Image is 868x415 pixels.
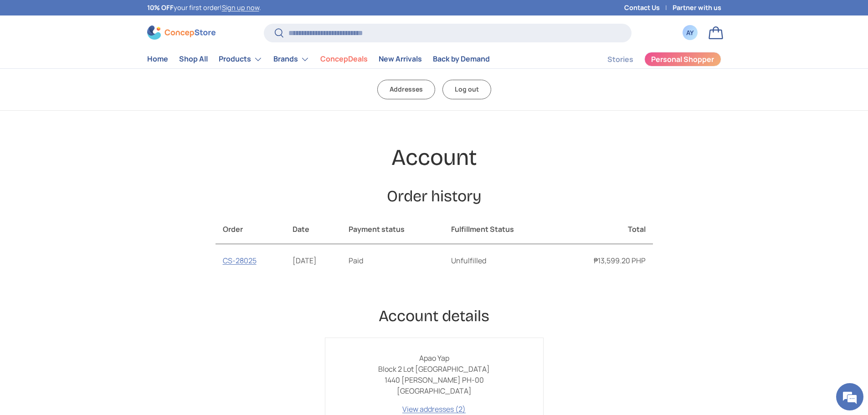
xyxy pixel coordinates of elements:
a: Personal Shopper [644,52,721,67]
time: [DATE] [293,256,317,266]
strong: 10% OFF [147,3,174,12]
a: ConcepDeals [320,50,368,68]
a: Partner with us [673,3,721,13]
a: Stories [607,51,633,68]
a: Contact Us [624,3,673,13]
span: Personal Shopper [651,56,714,63]
th: Fulfillment Status [444,215,556,244]
td: Paid [341,244,444,277]
p: your first order! . [147,3,261,13]
th: Total [556,215,653,244]
a: Shop All [179,50,208,68]
p: Apao Yap Block 2 Lot [GEOGRAPHIC_DATA] 1440 [PERSON_NAME] PH-00 [GEOGRAPHIC_DATA] [340,353,529,396]
a: New Arrivals [379,50,422,68]
th: Order [216,215,286,244]
th: Payment status [341,215,444,244]
a: Log out [442,80,491,99]
img: ConcepStore [147,26,216,40]
th: Date [285,215,341,244]
a: View addresses (2) [402,404,466,414]
summary: Brands [268,50,315,68]
h1: Account [216,143,653,172]
h2: Account details [216,306,653,327]
summary: Products [213,50,268,68]
a: Brands [273,50,309,68]
a: Sign up now [222,3,259,12]
a: Products [219,50,262,68]
a: AY [680,23,700,43]
nav: Primary [147,50,490,68]
a: Back by Demand [433,50,490,68]
a: Home [147,50,168,68]
td: Unfulfilled [444,244,556,277]
h2: Order history [216,186,653,207]
a: Addresses [377,80,435,99]
div: AY [685,28,695,37]
a: CS-28025 [223,256,257,266]
nav: Secondary [586,50,721,68]
td: ₱13,599.20 PHP [556,244,653,277]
